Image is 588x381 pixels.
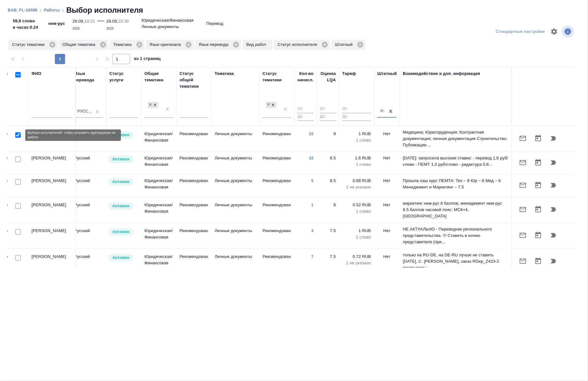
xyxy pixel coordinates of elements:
p: Личные документы [215,253,256,260]
div: Нет [381,109,386,114]
td: Юридическая/Финансовая [141,174,176,197]
div: Штатный [377,70,397,77]
p: Вид работ [246,41,269,48]
a: 22 [309,131,314,136]
div: Тематика [109,40,145,50]
button: Продолжить [546,178,561,193]
td: Рекомендован [259,128,294,150]
div: Общая тематика [145,70,173,83]
button: Отправить предложение о работе [515,253,531,269]
h2: Выбор исполнителя [66,5,143,15]
button: Отправить предложение о работе [515,202,531,217]
a: 3 [311,228,314,233]
p: Личные документы [215,228,256,234]
td: Рекомендован [259,224,294,247]
p: Личные документы [215,178,256,184]
input: Выбери исполнителей, чтобы отправить приглашение на работу [15,203,21,209]
input: До [298,113,314,121]
p: Личные документы [215,155,256,161]
td: Русский [71,174,106,197]
div: Язык перевода [195,40,241,50]
input: От [342,105,371,113]
li: ‹ [62,7,63,13]
p: 20:30 [118,19,129,24]
input: Выбери исполнителей, чтобы отправить приглашение на работу [15,179,21,185]
p: Штатный [335,41,355,48]
td: Юридическая/Финансовая [141,199,176,221]
td: Нет [374,152,400,174]
p: 0.72 RUB [342,253,371,260]
p: Язык оригинала [150,41,183,48]
div: Оценка LQA [320,70,336,83]
td: Русский [71,250,106,273]
td: 8.5 [317,152,339,174]
input: Выбери исполнителей, чтобы отправить приглашение на работу [15,229,21,235]
td: Нет [374,174,400,197]
div: Взаимодействие и доп. информация [403,70,480,77]
span: Настроить таблицу [547,24,562,39]
input: Выбери исполнителей, чтобы отправить приглашение на работу [15,157,21,162]
p: маркетинг нем-рус 8 баллов, менеджмент нем-рус 8.5 баллов часовой пояс: МСК+4, [GEOGRAPHIC_DATA] [403,200,508,219]
p: Статус исполнителя [278,41,319,48]
button: Продолжить [546,253,561,269]
div: ФИО [32,70,41,77]
p: 1 RUB [342,131,371,137]
td: Рекомендован [176,224,212,247]
td: [PERSON_NAME] [28,128,76,150]
td: Рекомендован [259,174,294,197]
td: Рекомендован [259,250,294,273]
p: Активен [112,203,130,209]
p: Личные документы [215,202,256,208]
a: 32 [309,156,314,160]
td: [PERSON_NAME] [28,250,76,273]
button: Открыть календарь загрузки [531,131,546,146]
p: Язык перевода [199,41,231,48]
a: 1 [311,202,314,207]
p: 1 слово [342,234,371,240]
p: Активен [112,254,130,261]
p: Тематика [113,41,134,48]
p: Личные документы [215,131,256,137]
td: Рекомендован [259,152,294,174]
td: 7.5 [317,250,339,273]
p: Активен [112,229,130,235]
p: 29.09, [72,19,84,24]
td: Русский [71,152,106,174]
td: [PERSON_NAME] [28,199,76,221]
a: 7 [311,254,314,259]
button: Открыть календарь загрузки [531,253,546,269]
button: Продолжить [546,131,561,146]
p: 29.09, [107,19,118,24]
td: Русский [71,199,106,221]
div: Статус услуги [109,70,138,83]
td: Рекомендован [176,152,212,174]
div: Общая тематика [59,40,108,50]
input: До [320,113,336,121]
div: Статус общей тематики [180,70,208,90]
button: Продолжить [546,155,561,170]
input: Выбери исполнителей, чтобы отправить приглашение на работу [15,255,21,260]
li: ‹ [40,7,41,13]
p: 0.52 RUB [342,202,371,208]
div: Штатный [331,40,365,50]
p: 1 слово [342,208,371,215]
td: Русский [71,224,106,247]
a: 5 [311,178,314,183]
div: Кол-во начисл. [298,70,314,83]
button: Открыть календарь загрузки [531,202,546,217]
div: Юридическая/Финансовая [148,102,152,108]
td: 8 [317,199,339,221]
p: Медицина; Юриспруденция; Контрактная документация; личная документация Строительство; Публикации ... [403,129,508,148]
td: Юридическая/Финансовая [141,152,176,174]
p: 59,8 слово [13,18,38,24]
p: 1 слово [342,161,371,168]
div: Статус тематики [263,70,291,83]
td: Нет [374,224,400,247]
button: Отправить предложение о работе [515,228,531,243]
td: Рекомендован [259,199,294,221]
div: — [97,15,104,32]
span: Посмотреть информацию [562,26,575,38]
button: Открыть календарь загрузки [531,155,546,170]
span: из 1 страниц [134,55,161,64]
td: [PERSON_NAME] [28,152,76,174]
